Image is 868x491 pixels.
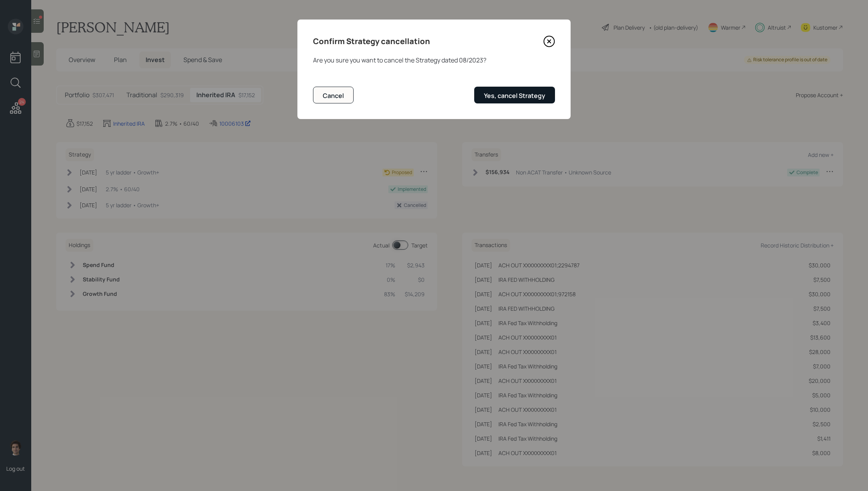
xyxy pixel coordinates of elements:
div: Are you sure you want to cancel the Strategy dated 08/2023 ? [313,55,555,65]
div: Cancel [323,91,344,100]
button: Yes, cancel Strategy [474,87,555,103]
button: Cancel [313,87,354,103]
h4: Confirm Strategy cancellation [313,35,430,48]
div: Yes, cancel Strategy [484,91,545,100]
